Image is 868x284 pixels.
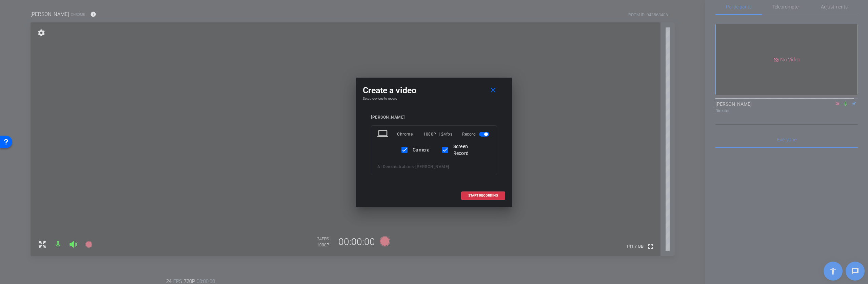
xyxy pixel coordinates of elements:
button: START RECORDING [461,191,505,200]
div: Record [462,128,491,140]
label: Camera [411,146,430,153]
mat-icon: close [489,86,497,95]
div: 1080P | 24fps [423,128,452,140]
mat-icon: laptop [377,128,390,140]
span: - [414,164,416,169]
div: [PERSON_NAME] [371,115,497,120]
span: [PERSON_NAME] [415,164,449,169]
h4: Setup devices to record [363,97,505,101]
label: Screen Record [452,143,482,157]
div: Create a video [363,84,505,97]
div: Chrome [397,128,423,140]
span: AI Demonstrations [377,164,414,169]
span: START RECORDING [468,194,498,197]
